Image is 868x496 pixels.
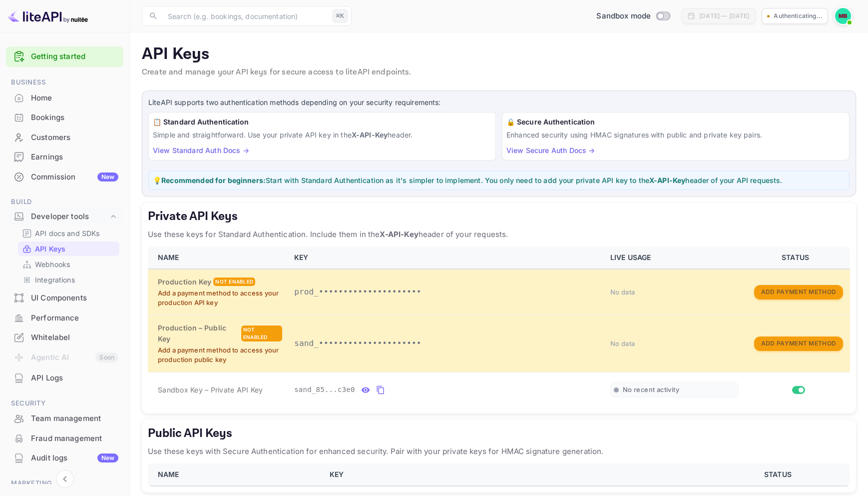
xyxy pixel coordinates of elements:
strong: X-API-Key [649,176,685,184]
a: Earnings [6,147,123,166]
div: UI Components [31,292,118,304]
h5: Public API Keys [148,425,850,441]
a: Whitelabel [6,328,123,346]
h6: 🔒 Secure Authentication [506,116,845,127]
th: NAME [148,246,288,269]
div: API Logs [31,372,118,384]
div: Fraud management [6,429,123,448]
button: Add Payment Method [754,285,843,299]
table: private api keys table [148,246,850,407]
div: Not enabled [241,325,282,341]
div: Commission [31,171,118,183]
a: View Secure Auth Docs → [506,146,595,154]
button: Add Payment Method [754,336,843,351]
input: Search (e.g. bookings, documentation) [162,6,329,26]
div: Audit logsNew [6,448,123,468]
div: Whitelabel [31,332,118,343]
button: Collapse navigation [56,470,74,488]
p: Webhooks [35,259,70,269]
a: Webhooks [22,259,115,269]
div: Performance [6,308,123,328]
span: No data [610,288,635,296]
span: Security [6,398,123,409]
div: Developer tools [6,208,123,225]
h6: Production Key [158,276,211,287]
a: Bookings [6,108,123,126]
span: Business [6,77,123,88]
div: Home [6,88,123,108]
p: Add a payment method to access your production API key [158,288,282,308]
p: sand_••••••••••••••••••••• [294,337,598,349]
a: Integrations [22,274,115,285]
div: CommissionNew [6,167,123,187]
th: KEY [288,246,604,269]
span: Build [6,196,123,207]
div: [DATE] — [DATE] [699,11,749,20]
p: API Keys [35,243,65,254]
a: Add Payment Method [754,338,843,347]
div: Earnings [6,147,123,167]
div: Team management [31,413,118,424]
img: Marc Bakker [835,8,851,24]
th: NAME [148,463,324,486]
div: Home [31,92,118,104]
h5: Private API Keys [148,208,850,224]
div: Webhooks [18,257,119,271]
div: New [97,453,118,462]
table: public api keys table [148,463,850,486]
div: UI Components [6,288,123,308]
a: UI Components [6,288,123,307]
span: No recent activity [623,385,679,394]
p: Use these keys with Secure Authentication for enhanced security. Pair with your private keys for ... [148,445,850,457]
img: LiteAPI logo [8,8,88,24]
a: Fraud management [6,429,123,447]
p: 💡 Start with Standard Authentication as it's simpler to implement. You only need to add your priv... [153,175,845,185]
div: Fraud management [31,433,118,444]
div: Integrations [18,272,119,287]
a: Getting started [31,51,118,62]
span: Sandbox Key – Private API Key [158,385,263,394]
h6: Production – Public Key [158,322,239,344]
a: Team management [6,409,123,427]
span: No data [610,339,635,347]
div: Bookings [6,108,123,127]
div: Not enabled [213,277,255,286]
strong: X-API-Key [380,229,418,239]
a: Customers [6,128,123,146]
span: Sandbox mode [596,10,651,22]
a: Performance [6,308,123,327]
div: ⌘K [333,9,348,22]
strong: Recommended for beginners: [161,176,266,184]
p: Simple and straightforward. Use your private API key in the header. [153,129,491,140]
a: View Standard Auth Docs → [153,146,249,154]
div: API Keys [18,241,119,256]
h6: 📋 Standard Authentication [153,116,491,127]
p: API docs and SDKs [35,228,100,238]
p: Authenticating... [774,11,823,20]
p: Use these keys for Standard Authentication. Include them in the header of your requests. [148,228,850,240]
th: STATUS [710,463,850,486]
th: STATUS [745,246,850,269]
div: Customers [31,132,118,143]
div: Whitelabel [6,328,123,347]
p: Integrations [35,274,75,285]
div: Team management [6,409,123,428]
div: New [97,172,118,181]
a: API docs and SDKs [22,228,115,238]
th: LIVE USAGE [604,246,745,269]
p: Enhanced security using HMAC signatures with public and private key pairs. [506,129,845,140]
div: Performance [31,312,118,324]
div: Audit logs [31,452,118,464]
a: Audit logsNew [6,448,123,467]
div: Developer tools [31,211,108,222]
div: Getting started [6,46,123,67]
p: API Keys [142,44,856,64]
span: sand_85...c3e0 [294,384,355,395]
div: API docs and SDKs [18,226,119,240]
div: Bookings [31,112,118,123]
p: LiteAPI supports two authentication methods depending on your security requirements: [148,97,850,108]
p: prod_••••••••••••••••••••• [294,286,598,298]
a: Add Payment Method [754,287,843,295]
a: Home [6,88,123,107]
strong: X-API-Key [352,130,388,139]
